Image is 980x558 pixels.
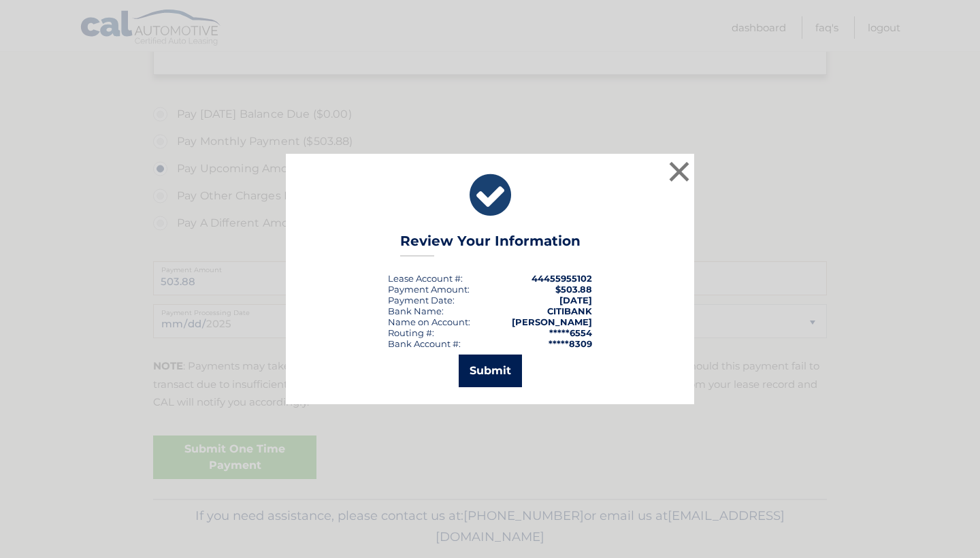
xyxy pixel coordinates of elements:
h3: Review Your Information [400,233,581,257]
div: Routing #: [388,327,434,338]
button: × [666,158,693,185]
span: [DATE] [559,295,592,306]
div: Lease Account #: [388,273,463,284]
strong: CITIBANK [547,306,592,316]
div: Bank Account #: [388,338,461,349]
strong: [PERSON_NAME] [512,316,592,327]
span: Payment Date [388,295,453,306]
div: Name on Account: [388,316,470,327]
strong: 44455955102 [532,273,592,284]
div: Bank Name: [388,306,444,316]
div: Payment Amount: [388,284,470,295]
span: $503.88 [555,284,592,295]
div: : [388,295,455,306]
button: Submit [459,355,522,387]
